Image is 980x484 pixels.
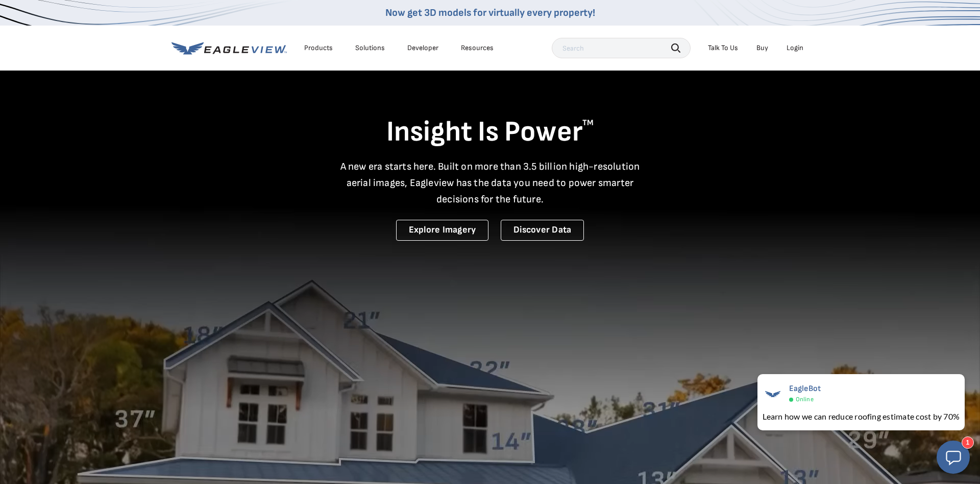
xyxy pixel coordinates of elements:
a: Discover Data [501,220,584,241]
a: Developer [407,43,438,53]
sup: TM [582,118,594,128]
input: Search [552,38,691,58]
a: Now get 3D models for virtually every property! [385,7,595,19]
a: Buy [756,43,768,53]
p: A new era starts here. Built on more than 3.5 billion high-resolution aerial images, Eagleview ha... [334,158,646,208]
div: Resources [461,43,494,53]
h1: Insight Is Power [171,114,808,150]
img: EagleBot [763,384,783,404]
span: Online [796,396,814,403]
div: Talk To Us [708,43,738,53]
div: Solutions [355,43,385,53]
div: Products [304,43,333,53]
div: Learn how we can reduce roofing estimate cost by 70% [763,410,960,423]
button: Open chat window [937,441,970,474]
div: 1 [962,436,974,449]
div: Login [787,43,803,53]
span: EagleBot [789,384,821,394]
a: Explore Imagery [396,220,489,241]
